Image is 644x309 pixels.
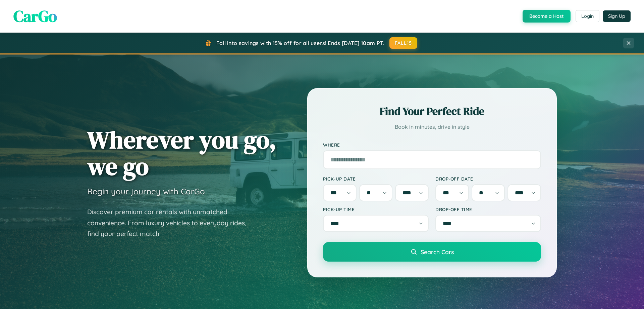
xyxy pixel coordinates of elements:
label: Drop-off Date [435,176,541,182]
h1: Wherever you go, we go [87,126,276,180]
span: Search Cars [421,248,454,256]
button: Sign Up [603,10,631,22]
button: Login [576,10,599,22]
button: Search Cars [323,242,541,262]
button: FALL15 [389,37,418,49]
p: Book in minutes, drive in style [323,122,541,132]
span: Fall into savings with 15% off for all users! Ends [DATE] 10am PT. [216,40,384,46]
button: Become a Host [523,10,571,23]
label: Drop-off Time [435,206,541,212]
span: CarGo [13,5,57,27]
h3: Begin your journey with CarGo [87,186,205,196]
label: Pick-up Time [323,206,429,212]
label: Where [323,142,541,148]
label: Pick-up Date [323,176,429,182]
p: Discover premium car rentals with unmatched convenience. From luxury vehicles to everyday rides, ... [87,206,255,239]
h2: Find Your Perfect Ride [323,104,541,119]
